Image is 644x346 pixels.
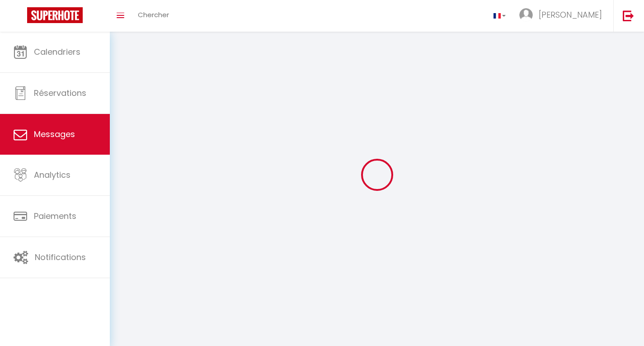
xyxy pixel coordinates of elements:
[34,46,80,57] span: Calendriers
[34,169,71,180] span: Analytics
[623,10,634,21] img: logout
[539,9,602,20] span: [PERSON_NAME]
[519,8,533,22] img: ...
[7,4,34,31] button: Ouvrir le widget de chat LiveChat
[138,10,169,19] span: Chercher
[27,7,83,23] img: Super Booking
[34,128,75,140] span: Messages
[34,210,76,222] span: Paiements
[35,251,86,263] span: Notifications
[34,87,86,99] span: Réservations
